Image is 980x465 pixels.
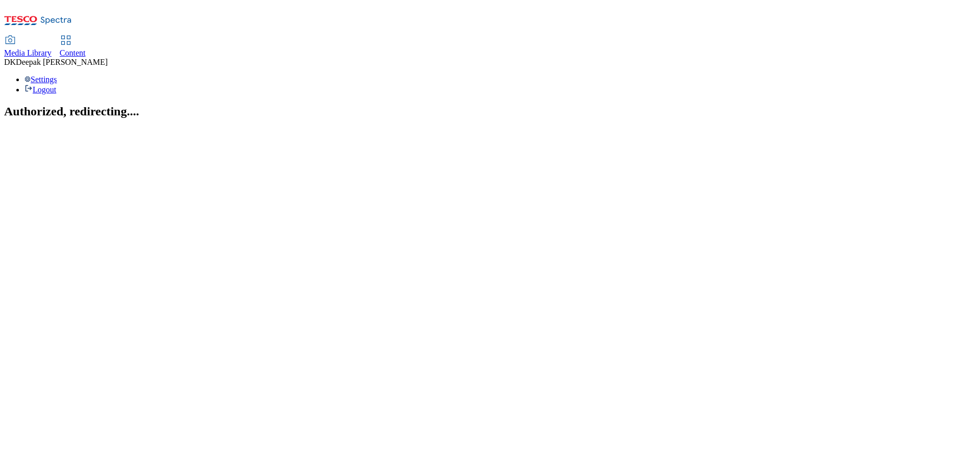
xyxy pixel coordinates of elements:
a: Settings [24,75,57,84]
span: Deepak [PERSON_NAME] [16,58,108,66]
span: Content [60,48,86,57]
span: DK [4,58,16,66]
span: Media Library [4,48,52,57]
h2: Authorized, redirecting.... [4,105,976,118]
a: Media Library [4,36,52,58]
a: Content [60,36,86,58]
a: Logout [24,85,56,94]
